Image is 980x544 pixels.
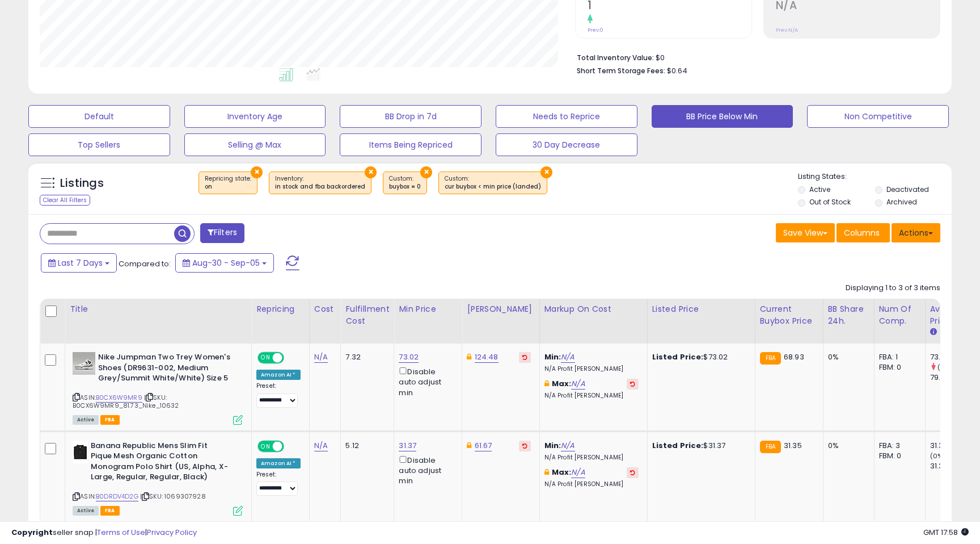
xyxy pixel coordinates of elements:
[828,352,865,362] div: 0%
[399,351,419,363] a: 73.02
[314,303,336,315] div: Cost
[667,65,687,76] span: $0.64
[544,440,561,451] b: Min:
[930,461,976,471] div: 31.37
[784,440,802,451] span: 31.35
[251,166,263,178] button: ×
[41,253,117,273] button: Last 7 Days
[809,197,851,207] label: Out of Stock
[561,351,575,363] a: N/A
[544,480,639,488] p: N/A Profit [PERSON_NAME]
[205,174,251,191] span: Repricing state :
[98,352,236,387] b: Nike Jumpman Two Trey Women's Shoes (DR9631-002, Medium Grey/Summit White/White) Size 5
[496,133,637,156] button: 30 Day Decrease
[345,352,385,362] div: 7.32
[879,451,916,461] div: FBM: 0
[930,327,937,337] small: Avg Win Price.
[184,105,326,128] button: Inventory Age
[399,440,416,451] a: 31.37
[544,351,561,362] b: Min:
[73,352,95,375] img: 31A32bl4EzL._SL40_.jpg
[73,352,243,424] div: ASIN:
[577,53,654,62] b: Total Inventory Value:
[147,527,197,538] a: Privacy Policy
[256,370,301,380] div: Amazon AI *
[256,382,301,408] div: Preset:
[652,105,793,128] button: BB Price Below Min
[96,492,138,501] a: B0DRDV4D2G
[73,441,88,463] img: 312t+O62qZL._SL40_.jpg
[60,175,104,191] h5: Listings
[467,303,534,315] div: [PERSON_NAME]
[389,174,421,191] span: Custom:
[340,105,481,128] button: BB Drop in 7d
[205,183,251,191] div: on
[119,258,171,269] span: Compared to:
[282,441,301,451] span: OFF
[879,352,916,362] div: FBA: 1
[96,393,142,403] a: B0CX6W9MR9
[879,441,916,451] div: FBA: 3
[561,440,575,451] a: N/A
[140,492,206,501] span: | SKU: 1069307928
[930,352,976,362] div: 73.02
[175,253,274,273] button: Aug-30 - Sep-05
[184,133,326,156] button: Selling @ Max
[892,223,940,242] button: Actions
[577,50,932,64] li: $0
[652,303,750,315] div: Listed Price
[40,195,90,206] div: Clear All Filters
[70,303,247,315] div: Title
[879,303,920,327] div: Num of Comp.
[282,353,301,363] span: OFF
[256,303,305,315] div: Repricing
[365,166,377,178] button: ×
[259,441,273,451] span: ON
[496,105,637,128] button: Needs to Reprice
[97,527,145,538] a: Terms of Use
[200,223,244,243] button: Filters
[345,303,389,327] div: Fulfillment Cost
[91,441,229,486] b: Banana Republic Mens Slim Fit Pique Mesh Organic Cotton Monogram Polo Shirt (US, Alpha, X-Large, ...
[275,174,365,191] span: Inventory :
[256,471,301,496] div: Preset:
[807,105,949,128] button: Non Competitive
[828,303,869,327] div: BB Share 24h.
[760,352,781,365] small: FBA
[886,185,929,194] label: Deactivated
[588,27,603,34] small: Prev: 0
[100,506,120,516] span: FBA
[760,441,781,453] small: FBA
[399,454,453,487] div: Disable auto adjust min
[73,415,99,425] span: All listings currently available for purchase on Amazon
[399,303,457,315] div: Min Price
[937,363,964,372] small: (-8.12%)
[923,527,969,538] span: 2025-09-13 17:58 GMT
[776,27,798,34] small: Prev: N/A
[652,441,746,451] div: $31.37
[445,174,541,191] span: Custom:
[844,227,880,238] span: Columns
[256,458,301,468] div: Amazon AI *
[192,257,260,269] span: Aug-30 - Sep-05
[475,440,492,451] a: 61.67
[846,283,940,294] div: Displaying 1 to 3 of 3 items
[652,351,704,362] b: Listed Price:
[420,166,432,178] button: ×
[540,166,552,178] button: ×
[28,105,170,128] button: Default
[544,454,639,462] p: N/A Profit [PERSON_NAME]
[760,303,818,327] div: Current Buybox Price
[552,467,572,478] b: Max:
[544,365,639,373] p: N/A Profit [PERSON_NAME]
[930,451,946,461] small: (0%)
[776,223,835,242] button: Save View
[809,185,830,194] label: Active
[652,440,704,451] b: Listed Price:
[930,373,976,383] div: 79.47
[571,467,585,478] a: N/A
[345,441,385,451] div: 5.12
[73,506,99,516] span: All listings currently available for purchase on Amazon
[552,378,572,389] b: Max:
[539,299,647,344] th: The percentage added to the cost of goods (COGS) that forms the calculator for Min & Max prices.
